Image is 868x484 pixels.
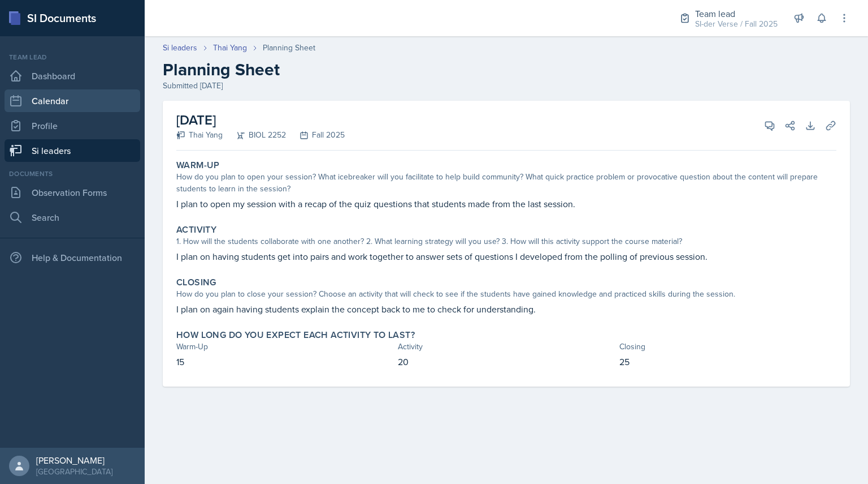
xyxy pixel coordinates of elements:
[213,42,247,54] a: Thai Yang
[176,329,415,341] label: How long do you expect each activity to last?
[176,197,836,211] p: I plan to open my session with a recap of the quiz questions that students made from the last ses...
[619,355,836,369] p: 25
[163,80,850,92] div: Submitted [DATE]
[176,302,836,316] p: I plan on again having students explain the concept back to me to check for understanding.
[36,455,112,466] div: [PERSON_NAME]
[695,18,778,30] div: SI-der Verse / Fall 2025
[5,139,140,162] a: Si leaders
[398,341,615,353] div: Activity
[176,171,836,195] div: How do you plan to open your session? What icebreaker will you facilitate to help build community...
[263,42,315,54] div: Planning Sheet
[163,59,850,80] h2: Planning Sheet
[36,466,112,477] div: [GEOGRAPHIC_DATA]
[176,129,223,141] div: Thai Yang
[176,160,220,171] label: Warm-Up
[176,110,345,130] h2: [DATE]
[5,206,140,229] a: Search
[5,65,140,87] a: Dashboard
[176,288,836,300] div: How do you plan to close your session? Choose an activity that will check to see if the students ...
[619,341,836,353] div: Closing
[176,235,836,247] div: 1. How will the students collaborate with one another? 2. What learning strategy will you use? 3....
[176,250,836,263] p: I plan on having students get into pairs and work together to answer sets of questions I develope...
[695,7,778,20] div: Team lead
[286,129,345,141] div: Fall 2025
[176,355,393,369] p: 15
[5,114,140,137] a: Profile
[163,42,197,54] a: Si leaders
[223,129,286,141] div: BIOL 2252
[5,169,140,179] div: Documents
[176,277,216,288] label: Closing
[5,89,140,112] a: Calendar
[176,224,216,235] label: Activity
[398,355,615,369] p: 20
[176,341,393,353] div: Warm-Up
[5,246,140,269] div: Help & Documentation
[5,52,140,62] div: Team lead
[5,181,140,204] a: Observation Forms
